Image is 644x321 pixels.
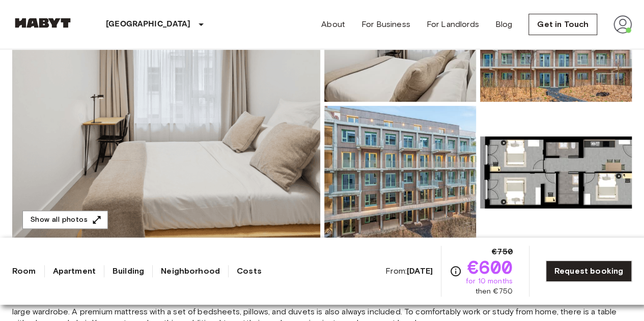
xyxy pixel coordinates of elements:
[480,106,632,239] img: Picture of unit DE-01-477-034-03
[161,265,220,277] a: Neighborhood
[385,266,433,277] span: From:
[12,18,73,28] img: Habyt
[113,265,144,277] a: Building
[492,246,513,258] span: €750
[321,18,345,31] a: About
[466,276,513,286] span: for 10 months
[528,14,597,35] a: Get in Touch
[427,18,479,31] a: For Landlords
[450,265,462,277] svg: Check cost overview for full price breakdown. Please note that discounts apply to new joiners onl...
[407,266,433,276] b: [DATE]
[495,18,513,31] a: Blog
[546,260,632,282] a: Request booking
[106,18,191,31] p: [GEOGRAPHIC_DATA]
[361,18,410,31] a: For Business
[467,258,513,276] span: €600
[613,15,632,34] img: avatar
[53,265,96,277] a: Apartment
[12,265,36,277] a: Room
[324,106,476,239] img: Picture of unit DE-01-477-034-03
[22,211,108,229] button: Show all photos
[475,286,512,297] span: then €750
[237,265,262,277] a: Costs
